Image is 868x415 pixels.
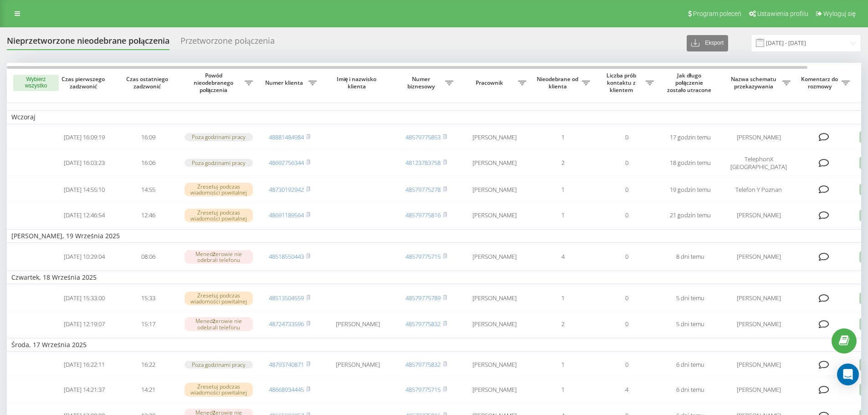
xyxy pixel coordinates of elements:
[531,126,595,149] td: 1
[52,286,116,310] td: [DATE] 15:33:00
[52,126,116,149] td: [DATE] 16:09:19
[658,354,722,376] td: 6 dni temu
[658,178,722,202] td: 19 godzin temu
[185,159,253,167] div: Poza godzinami pracy
[52,150,116,176] td: [DATE] 16:03:23
[329,76,386,90] span: Imię i nazwisko klienta
[595,354,658,376] td: 0
[666,72,715,93] span: Jak długo połączenie zostało utracone
[722,286,795,310] td: [PERSON_NAME]
[116,150,180,176] td: 16:06
[269,159,304,167] a: 48692756344
[458,354,531,376] td: [PERSON_NAME]
[406,320,441,328] a: 48579775832
[406,294,441,302] a: 48579775789
[658,150,722,176] td: 18 godzin temu
[757,10,808,17] span: Ustawienia profilu
[658,286,722,310] td: 5 dni temu
[185,317,253,331] div: Menedżerowie nie odebrali telefonu
[727,76,782,90] span: Nazwa schematu przekazywania
[52,245,116,269] td: [DATE] 10:29:04
[687,35,728,51] button: Eksport
[823,10,856,17] span: Wyloguj się
[595,203,658,227] td: 0
[722,378,795,402] td: [PERSON_NAME]
[269,252,304,261] a: 48518550443
[599,72,646,93] span: Liczba prób kontaktu z klientem
[52,312,116,336] td: [DATE] 12:19:07
[531,178,595,202] td: 1
[399,76,445,90] span: Numer biznesowy
[269,385,304,394] a: 48668934445
[458,126,531,149] td: [PERSON_NAME]
[800,76,842,90] span: Komentarz do rozmowy
[595,312,658,336] td: 0
[269,133,304,141] a: 48881484984
[595,245,658,269] td: 0
[185,183,253,196] div: Zresetuj podczas wiadomości powitalnej
[13,75,59,91] button: Wybierz wszystko
[406,385,441,394] a: 48579775715
[116,245,180,269] td: 08:06
[722,178,795,202] td: Telefon Y Poznan
[531,245,595,269] td: 4
[658,312,722,336] td: 5 dni temu
[262,79,308,87] span: Numer klienta
[658,245,722,269] td: 8 dni temu
[531,286,595,310] td: 1
[116,203,180,227] td: 12:46
[116,126,180,149] td: 16:09
[658,126,722,149] td: 17 godzin temu
[52,354,116,376] td: [DATE] 16:22:11
[531,150,595,176] td: 2
[458,203,531,227] td: [PERSON_NAME]
[123,76,173,90] span: Czas ostatniego zadzwonić
[269,294,304,302] a: 48513504559
[185,361,253,369] div: Poza godzinami pracy
[406,159,441,167] a: 48123783758
[658,378,722,402] td: 6 dni temu
[406,211,441,219] a: 48579775816
[406,360,441,369] a: 48579775832
[185,209,253,222] div: Zresetuj podczas wiadomości powitalnej
[531,378,595,402] td: 1
[321,354,394,376] td: [PERSON_NAME]
[458,286,531,310] td: [PERSON_NAME]
[321,312,394,336] td: [PERSON_NAME]
[269,185,304,194] a: 48730192942
[116,286,180,310] td: 15:33
[595,378,658,402] td: 4
[462,79,518,87] span: Pracownik
[837,364,859,385] div: Open Intercom Messenger
[458,378,531,402] td: [PERSON_NAME]
[458,312,531,336] td: [PERSON_NAME]
[185,383,253,396] div: Zresetuj podczas wiadomości powitalnej
[185,72,245,93] span: Powód nieodebranego połączenia
[406,252,441,261] a: 48579775715
[595,178,658,202] td: 0
[458,150,531,176] td: [PERSON_NAME]
[722,245,795,269] td: [PERSON_NAME]
[658,203,722,227] td: 21 godzin temu
[52,178,116,202] td: [DATE] 14:55:10
[7,36,169,50] div: Nieprzetworzone nieodebrane połączenia
[60,76,109,90] span: Czas pierwszego zadzwonić
[531,312,595,336] td: 2
[722,312,795,336] td: [PERSON_NAME]
[458,178,531,202] td: [PERSON_NAME]
[269,211,304,219] a: 48691189564
[531,354,595,376] td: 1
[116,354,180,376] td: 16:22
[116,378,180,402] td: 14:21
[693,10,741,17] span: Program poleceń
[185,133,253,141] div: Poza godzinami pracy
[458,245,531,269] td: [PERSON_NAME]
[116,178,180,202] td: 14:55
[722,203,795,227] td: [PERSON_NAME]
[116,312,180,336] td: 15:17
[52,203,116,227] td: [DATE] 12:46:54
[185,292,253,305] div: Zresetuj podczas wiadomości powitalnej
[531,203,595,227] td: 1
[185,250,253,264] div: Menedżerowie nie odebrali telefonu
[595,126,658,149] td: 0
